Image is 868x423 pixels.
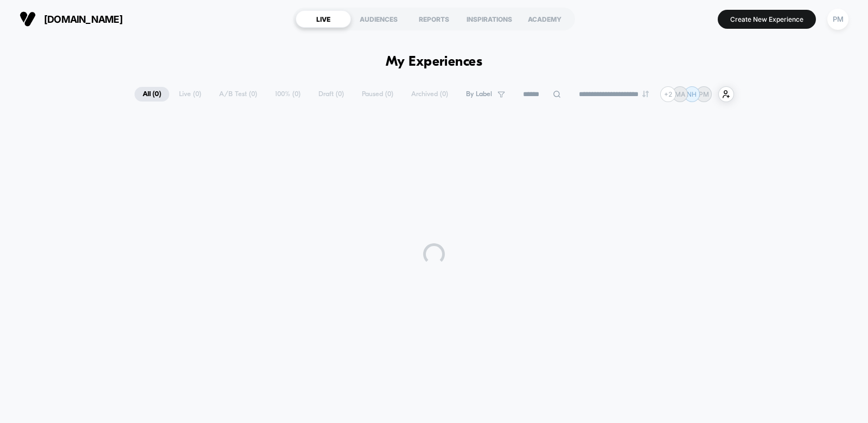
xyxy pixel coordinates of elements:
span: All ( 0 ) [135,87,169,102]
img: Visually logo [20,11,36,27]
div: ACADEMY [517,10,572,28]
button: PM [824,8,852,30]
p: NH [687,90,697,98]
span: [DOMAIN_NAME] [44,14,123,25]
div: LIVE [296,10,351,28]
div: REPORTS [406,10,462,28]
div: INSPIRATIONS [462,10,517,28]
div: + 2 [660,86,676,102]
div: AUDIENCES [351,10,406,28]
p: MA [675,90,685,98]
p: PM [699,90,709,98]
button: [DOMAIN_NAME] [16,10,126,28]
span: By Label [466,90,492,98]
button: Create New Experience [718,10,816,29]
h1: My Experiences [386,54,483,70]
div: PM [827,9,848,30]
img: end [642,91,649,97]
